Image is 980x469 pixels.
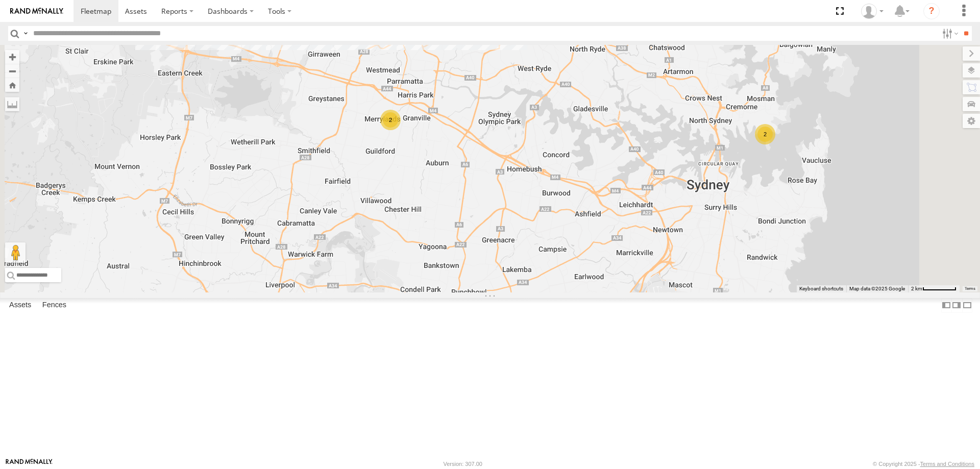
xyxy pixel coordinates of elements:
button: Keyboard shortcuts [799,285,843,292]
div: © Copyright 2025 - [873,461,974,467]
label: Assets [4,298,36,312]
span: 2 km [911,286,922,291]
a: Terms and Conditions [920,461,974,467]
button: Drag Pegman onto the map to open Street View [5,242,26,263]
label: Search Filter Options [938,26,960,41]
div: Tom Tozer [857,4,887,19]
label: Fences [37,298,71,312]
button: Map Scale: 2 km per 63 pixels [908,285,960,292]
label: Search Query [21,26,30,41]
a: Terms (opens in new tab) [965,287,975,291]
img: rand-logo.svg [10,8,63,15]
i: ? [923,3,940,19]
label: Dock Summary Table to the Left [941,298,951,313]
button: Zoom out [5,64,19,78]
span: Map data ©2025 Google [849,286,905,291]
div: 2 [755,124,775,144]
label: Map Settings [963,114,980,128]
label: Hide Summary Table [962,298,972,313]
div: 2 [380,110,401,130]
label: Dock Summary Table to the Right [951,298,962,313]
button: Zoom Home [5,78,19,92]
div: Version: 307.00 [444,461,482,467]
label: Measure [5,97,19,111]
a: Visit our Website [6,459,53,469]
button: Zoom in [5,50,19,64]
